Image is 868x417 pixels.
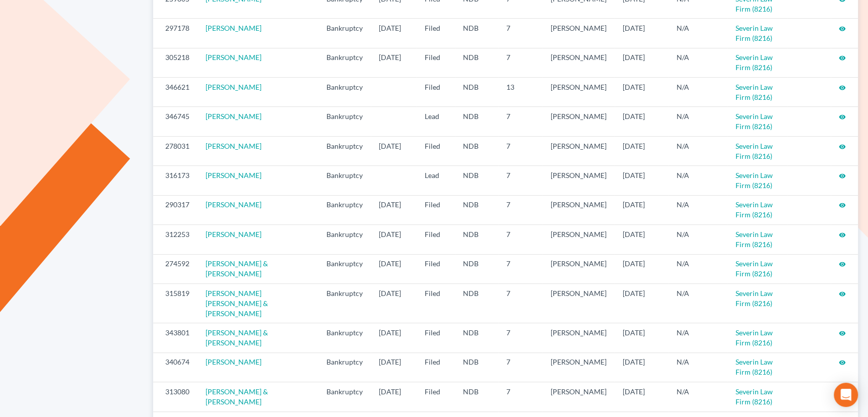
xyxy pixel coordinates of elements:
td: N/A [668,323,727,352]
a: [PERSON_NAME] [206,171,261,180]
i: visibility [839,113,846,121]
a: visibility [839,24,846,32]
a: Severin Law Firm (8216) [735,259,772,278]
td: Filed [417,254,455,283]
td: 7 [498,166,543,195]
td: Filed [417,283,455,323]
a: Severin Law Firm (8216) [735,83,772,101]
td: 7 [498,382,543,411]
td: [DATE] [615,166,668,195]
td: Bankruptcy [318,352,371,382]
td: 7 [498,254,543,283]
a: Severin Law Firm (8216) [735,358,772,376]
a: [PERSON_NAME] & [PERSON_NAME] [206,387,268,406]
td: NDB [455,166,498,195]
td: Filed [417,19,455,48]
a: [PERSON_NAME] [206,83,261,91]
td: 7 [498,107,543,136]
td: N/A [668,352,727,382]
td: Filed [417,382,455,411]
a: [PERSON_NAME] [206,142,261,150]
td: [PERSON_NAME] [543,136,615,165]
a: Severin Law Firm (8216) [735,328,772,347]
a: [PERSON_NAME] [206,200,261,209]
td: [DATE] [615,107,668,136]
td: N/A [668,166,727,195]
td: 7 [498,195,543,224]
td: [PERSON_NAME] [543,382,615,411]
td: [DATE] [371,352,417,382]
td: [DATE] [371,382,417,411]
i: visibility [839,359,846,366]
td: [DATE] [371,195,417,224]
a: [PERSON_NAME] & [PERSON_NAME] [206,259,268,278]
td: [DATE] [371,19,417,48]
td: 274592 [153,254,197,283]
td: Filed [417,352,455,382]
td: [DATE] [371,323,417,352]
td: 305218 [153,48,197,77]
i: visibility [839,143,846,150]
td: NDB [455,283,498,323]
td: 313080 [153,382,197,411]
a: visibility [839,112,846,121]
a: [PERSON_NAME] & [PERSON_NAME] [206,328,268,347]
td: Bankruptcy [318,283,371,323]
a: visibility [839,200,846,209]
td: N/A [668,195,727,224]
a: visibility [839,289,846,297]
i: visibility [839,290,846,297]
a: visibility [839,328,846,337]
td: 297178 [153,19,197,48]
a: visibility [839,53,846,62]
td: NDB [455,107,498,136]
a: Severin Law Firm (8216) [735,112,772,131]
td: 7 [498,48,543,77]
td: [PERSON_NAME] [543,48,615,77]
i: visibility [839,261,846,268]
td: NDB [455,254,498,283]
td: 346621 [153,78,197,107]
td: 7 [498,19,543,48]
a: [PERSON_NAME] [PERSON_NAME] & [PERSON_NAME] [206,289,268,318]
a: visibility [839,142,846,150]
td: Bankruptcy [318,225,371,254]
td: Bankruptcy [318,254,371,283]
td: 7 [498,283,543,323]
td: Filed [417,323,455,352]
td: 7 [498,323,543,352]
td: 315819 [153,283,197,323]
td: [DATE] [615,352,668,382]
td: NDB [455,48,498,77]
td: [PERSON_NAME] [543,19,615,48]
a: Severin Law Firm (8216) [735,24,772,42]
i: visibility [839,202,846,209]
td: N/A [668,78,727,107]
td: N/A [668,283,727,323]
td: [PERSON_NAME] [543,166,615,195]
td: Bankruptcy [318,48,371,77]
td: [DATE] [615,48,668,77]
td: [DATE] [615,195,668,224]
td: N/A [668,382,727,411]
i: visibility [839,231,846,239]
td: Bankruptcy [318,195,371,224]
td: NDB [455,78,498,107]
i: visibility [839,84,846,91]
a: Severin Law Firm (8216) [735,200,772,219]
a: Severin Law Firm (8216) [735,230,772,249]
td: NDB [455,195,498,224]
td: [DATE] [615,323,668,352]
td: 312253 [153,225,197,254]
td: Bankruptcy [318,78,371,107]
td: N/A [668,107,727,136]
a: visibility [839,230,846,239]
td: 340674 [153,352,197,382]
td: [DATE] [615,254,668,283]
td: 7 [498,136,543,165]
td: Bankruptcy [318,382,371,411]
a: visibility [839,171,846,180]
td: NDB [455,19,498,48]
td: [DATE] [371,48,417,77]
td: N/A [668,225,727,254]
